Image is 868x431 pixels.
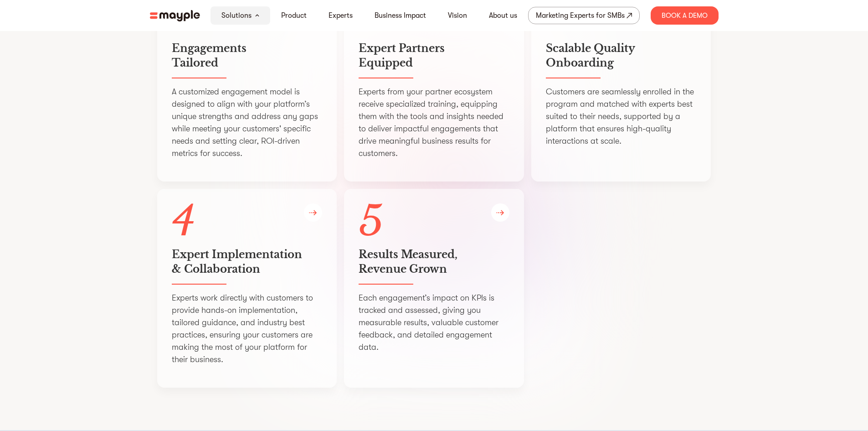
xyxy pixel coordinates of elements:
p: Experts work directly with customers to provide hands-on implementation, tailored guidance, and i... [172,292,323,366]
img: arrow-down [255,14,259,17]
h5: Expert Implementation & Collaboration [172,247,323,276]
h5: Scalable Quality Onboarding [546,41,697,70]
a: Experts [329,10,353,21]
p: A customized engagement model is designed to align with your platform’s unique strengths and addr... [172,86,323,160]
a: Solutions [221,10,252,21]
div: Marketing Experts for SMBs [536,9,625,22]
h5: Engagements Tailored [172,41,323,70]
h5: Expert Partners Equipped [359,41,509,70]
p: Each engagement’s impact on KPIs is tracked and assessed, giving you measurable results, valuable... [359,292,509,353]
a: Vision [448,10,467,21]
p: 4 [172,203,323,240]
p: Customers are seamlessly enrolled in the program and matched with experts best suited to their ne... [546,86,697,147]
div: Book A Demo [651,6,719,25]
a: About us [489,10,517,21]
h5: Results Measured, Revenue Grown [359,247,509,276]
img: mayple-logo [150,10,200,21]
p: Experts from your partner ecosystem receive specialized training, equipping them with the tools a... [359,86,509,160]
p: 5 [359,203,509,240]
a: Marketing Experts for SMBs [528,7,640,24]
a: Product [281,10,307,21]
a: Business Impact [375,10,426,21]
iframe: Chat Widget [704,325,868,431]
